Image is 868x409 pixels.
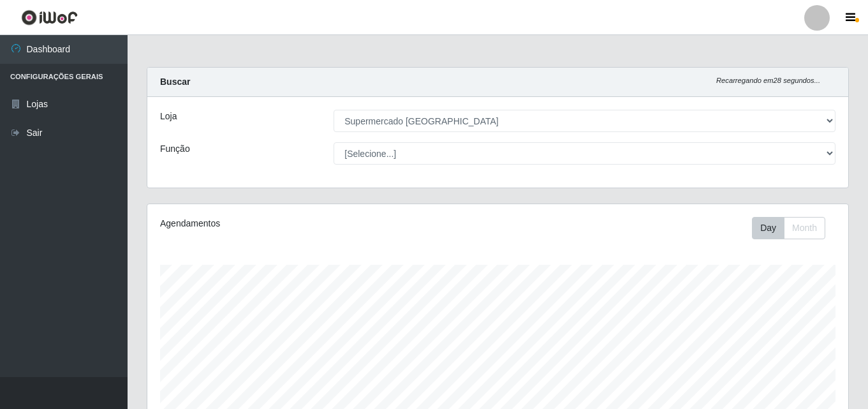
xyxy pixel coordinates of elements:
[752,217,784,239] button: Day
[21,10,78,26] img: CoreUI Logo
[160,110,177,123] label: Loja
[160,77,190,87] strong: Buscar
[784,217,825,239] button: Month
[160,217,430,230] div: Agendamentos
[716,77,820,84] i: Recarregando em 28 segundos...
[160,142,190,156] label: Função
[752,217,835,239] div: Toolbar with button groups
[752,217,825,239] div: First group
